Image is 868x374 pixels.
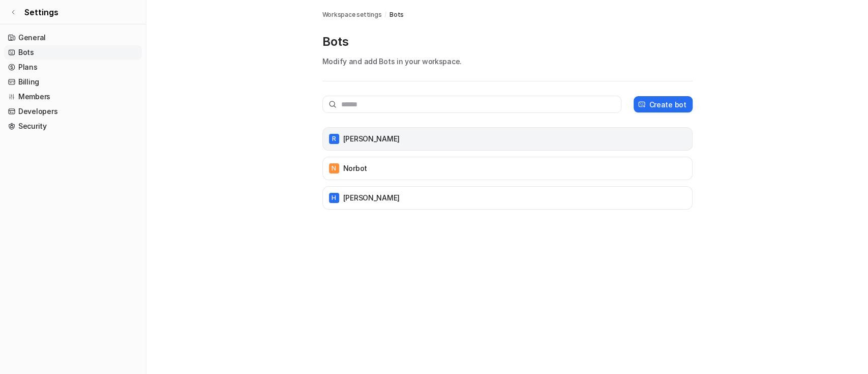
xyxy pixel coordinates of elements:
[329,193,339,203] span: H
[329,134,339,144] span: R
[4,31,142,45] a: General
[4,75,142,89] a: Billing
[390,10,404,19] a: Bots
[322,56,693,67] p: Modify and add Bots in your workspace.
[329,163,339,174] span: N
[4,45,142,60] a: Bots
[343,193,400,203] p: [PERSON_NAME]
[343,163,367,174] p: Norbot
[322,10,382,19] a: Workspace settings
[4,60,142,74] a: Plans
[634,96,692,112] button: Create bot
[384,10,386,19] span: /
[4,119,142,133] a: Security
[4,90,142,104] a: Members
[343,134,400,144] p: [PERSON_NAME]
[638,101,646,108] img: create
[24,6,58,18] span: Settings
[322,34,693,50] p: Bots
[649,99,686,110] p: Create bot
[4,104,142,119] a: Developers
